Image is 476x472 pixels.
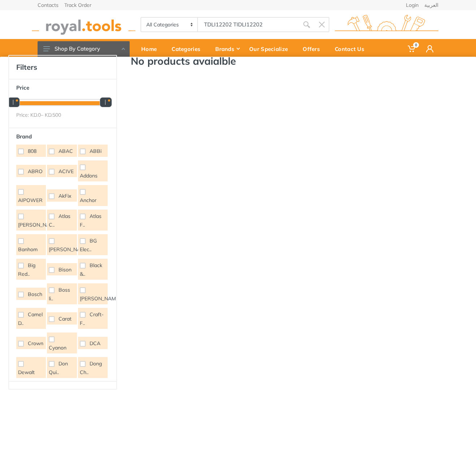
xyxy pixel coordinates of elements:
button: Shop By Category [38,41,130,56]
span: DCA [90,340,100,347]
span: Crown [28,340,43,347]
a: العربية [424,3,438,8]
span: Carat [59,315,72,322]
h4: Filters [16,63,109,72]
span: Dewalt [18,369,35,376]
span: Camel D.. [18,311,43,327]
span: ABAC [59,147,73,155]
div: Categories [166,41,210,56]
h3: No products avaialble [131,55,236,67]
a: Login [406,3,419,8]
span: 0 [38,112,41,118]
span: ACIVE [59,168,74,175]
input: Site search [198,17,299,32]
a: Contact Us [330,39,374,59]
span: [PERSON_NAME].. [80,295,122,302]
a: Track Order [64,3,91,8]
span: Cyanon [49,344,66,351]
span: Boss li.. [49,286,70,302]
a: Categories [166,39,210,59]
div: Home [136,41,166,56]
span: Black &.. [80,262,102,278]
span: ABBi [90,147,101,155]
a: Offers [298,39,330,59]
span: Dong Ch.. [80,360,102,376]
img: royal.tools Logo [335,15,438,35]
span: Addons [80,172,98,179]
span: AkFix [59,192,71,199]
span: 500 [52,112,61,118]
a: 0 [403,39,421,59]
span: [PERSON_NAME] [18,221,59,228]
span: AIPOWER [18,197,43,204]
button: Price [13,82,113,93]
img: royal.tools Logo [32,15,135,35]
select: Category [141,18,198,31]
span: Atlas F.. [80,213,101,228]
span: Craft-F.. [80,311,104,327]
a: Our Specialize [244,39,298,59]
span: 808 [28,147,36,155]
button: Brand [13,131,113,142]
span: 0 [413,42,419,48]
a: Contacts [38,3,59,8]
span: Atlas C.. [49,213,70,228]
span: [PERSON_NAME] [49,246,89,253]
div: Offers [298,41,330,56]
span: ABRO [28,168,43,175]
span: Banhom [18,246,38,253]
div: Our Specialize [244,41,298,56]
span: Don Qui.. [49,360,68,376]
span: Bosch [28,291,42,298]
div: Contact Us [330,41,374,56]
div: Price: KD. – KD. [16,111,109,119]
span: Bison [59,266,72,273]
div: Brands [210,41,244,56]
a: Home [136,39,166,59]
span: Anchor [80,197,96,204]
